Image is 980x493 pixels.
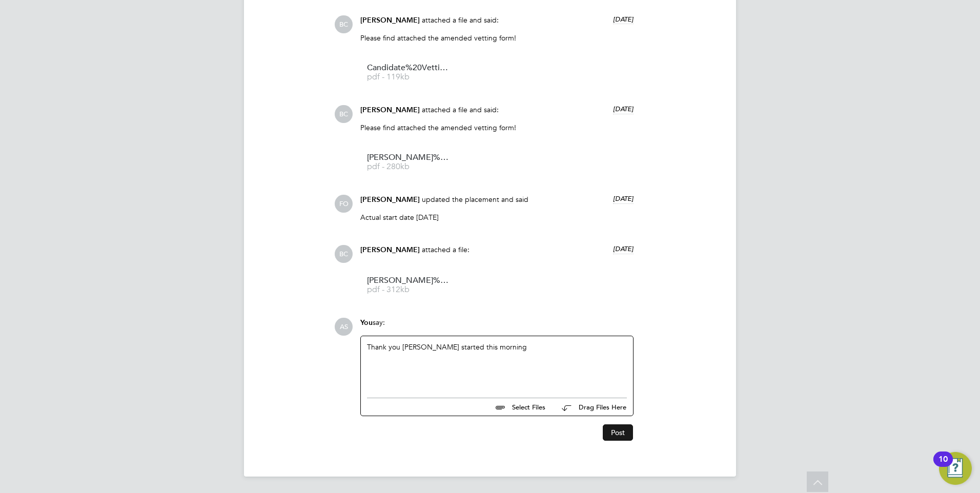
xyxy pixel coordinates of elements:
span: BC [335,245,353,263]
span: [PERSON_NAME] [360,16,420,25]
span: pdf - 312kb [367,286,449,294]
span: [PERSON_NAME] [360,195,420,204]
span: attached a file and said: [422,15,499,25]
button: Open Resource Center, 10 new notifications [939,452,972,485]
a: [PERSON_NAME]%20Michelle%20NCC%20vetting pdf - 280kb [367,154,449,171]
span: pdf - 280kb [367,163,449,171]
span: attached a file: [422,245,469,254]
span: [PERSON_NAME] [360,106,420,114]
span: BC [335,15,353,33]
span: BC [335,105,353,123]
span: [DATE] [613,105,634,113]
button: Drag Files Here [554,397,627,418]
span: You [360,318,373,327]
span: [PERSON_NAME]%20Michelle%20NCC%20vetting [367,277,449,284]
a: Candidate%20Vetting%20Form%20-%20Ncc%20-%20Tabitha%20(3) pdf - 119kb [367,64,449,81]
span: [DATE] [613,194,634,203]
span: attached a file and said: [422,105,499,114]
p: Please find attached the amended vetting form! [360,33,634,43]
span: Candidate%20Vetting%20Form%20-%20Ncc%20-%20Tabitha%20(3) [367,64,449,72]
span: updated the placement and said [422,195,528,204]
span: pdf - 119kb [367,73,449,81]
div: 10 [938,459,948,473]
div: say: [360,318,634,336]
p: Actual start date [DATE] [360,213,634,222]
span: AS [335,318,353,336]
span: [PERSON_NAME] [360,245,420,254]
button: Post [603,424,633,441]
span: [DATE] [613,244,634,253]
a: [PERSON_NAME]%20Michelle%20NCC%20vetting pdf - 312kb [367,277,449,294]
span: FO [335,195,353,213]
span: [PERSON_NAME]%20Michelle%20NCC%20vetting [367,154,449,161]
div: Thank you [PERSON_NAME] started this morning [367,342,627,386]
span: [DATE] [613,15,634,24]
p: Please find attached the amended vetting form! [360,123,634,132]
